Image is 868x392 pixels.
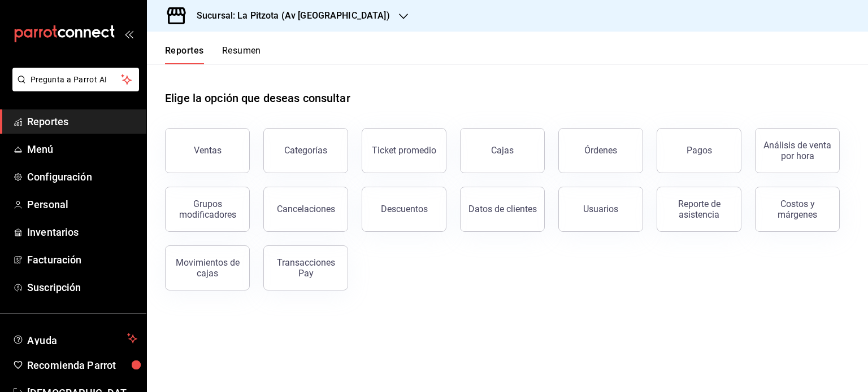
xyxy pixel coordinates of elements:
[165,245,250,290] button: Movimientos de cajas
[165,45,261,64] div: navigation tabs
[362,128,446,173] button: Ticket promedio
[27,252,137,267] span: Facturación
[194,145,222,156] div: Ventas
[188,9,390,23] h3: Sucursal: La Pitzota (Av [GEOGRAPHIC_DATA])
[8,82,139,94] a: Pregunta a Parrot AI
[263,128,348,173] button: Categorías
[558,187,643,232] button: Usuarios
[284,145,327,156] div: Categorías
[165,90,350,107] h1: Elige la opción que deseas consultar
[172,199,242,220] div: Grupos modificadores
[468,204,537,214] div: Datos de clientes
[12,68,139,91] button: Pregunta a Parrot AI
[381,204,428,214] div: Descuentos
[277,204,335,214] div: Cancelaciones
[27,197,137,212] span: Personal
[762,199,832,220] div: Costos y márgenes
[657,187,741,232] button: Reporte de asistencia
[165,128,250,173] button: Ventas
[27,224,137,240] span: Inventarios
[222,45,261,64] button: Resumen
[27,142,137,157] span: Menú
[755,128,840,173] button: Análisis de venta por hora
[271,257,341,279] div: Transacciones Pay
[165,45,204,64] button: Reportes
[165,187,250,232] button: Grupos modificadores
[372,145,436,156] div: Ticket promedio
[460,128,545,173] a: Cajas
[27,114,137,129] span: Reportes
[27,280,137,295] span: Suscripción
[583,204,618,214] div: Usuarios
[172,257,242,279] div: Movimientos de cajas
[558,128,643,173] button: Órdenes
[27,169,137,184] span: Configuración
[362,187,446,232] button: Descuentos
[584,145,617,156] div: Órdenes
[755,187,840,232] button: Costos y márgenes
[664,199,734,220] div: Reporte de asistencia
[491,144,514,157] div: Cajas
[27,358,137,373] span: Recomienda Parrot
[687,145,712,156] div: Pagos
[460,187,545,232] button: Datos de clientes
[124,29,133,38] button: open_drawer_menu
[263,187,348,232] button: Cancelaciones
[27,332,123,345] span: Ayuda
[657,128,741,173] button: Pagos
[31,74,121,86] span: Pregunta a Parrot AI
[263,245,348,290] button: Transacciones Pay
[762,140,832,161] div: Análisis de venta por hora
